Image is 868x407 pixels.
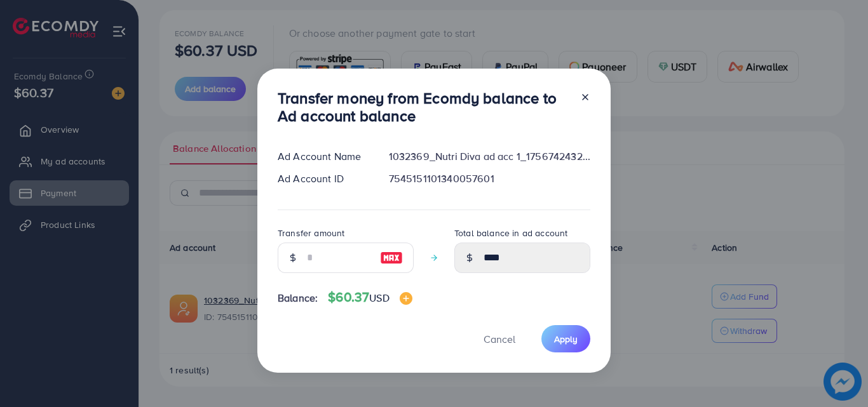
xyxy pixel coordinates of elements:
[369,291,389,305] span: USD
[454,227,567,239] label: Total balance in ad account
[268,149,379,164] div: Ad Account Name
[400,292,412,305] img: image
[468,325,531,352] button: Cancel
[554,333,578,345] span: Apply
[278,291,318,305] span: Balance:
[379,149,600,164] div: 1032369_Nutri Diva ad acc 1_1756742432079
[278,89,570,126] h3: Transfer money from Ecomdy balance to Ad account balance
[380,250,403,265] img: image
[268,171,379,186] div: Ad Account ID
[328,290,412,305] h4: $60.37
[541,325,590,352] button: Apply
[484,332,515,346] span: Cancel
[379,171,600,186] div: 7545151101340057601
[278,227,344,239] label: Transfer amount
